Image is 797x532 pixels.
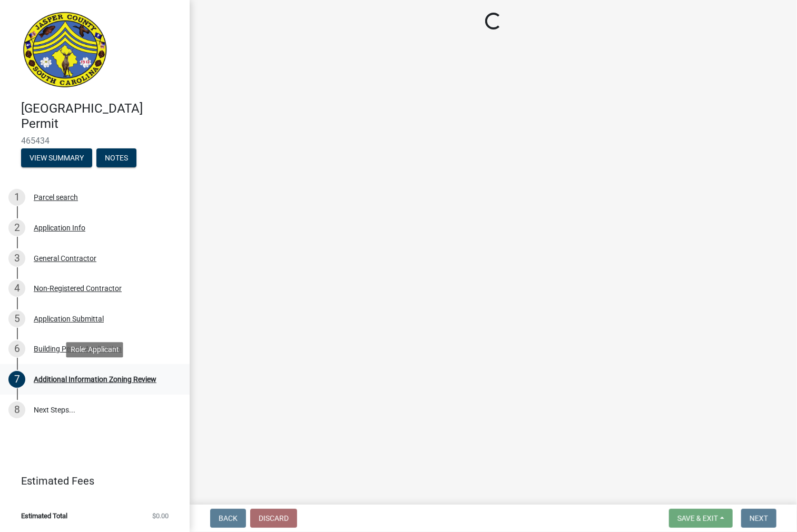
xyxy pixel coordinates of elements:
[34,315,104,323] div: Application Submittal
[8,340,25,357] div: 6
[219,514,238,523] span: Back
[34,345,122,353] div: Building Permit Application
[66,342,123,357] div: Role: Applicant
[96,148,136,167] button: Notes
[21,148,92,167] button: View Summary
[8,280,25,297] div: 4
[21,11,109,90] img: Jasper County, South Carolina
[750,514,768,523] span: Next
[34,255,96,262] div: General Contractor
[8,371,25,388] div: 7
[21,101,181,132] h4: [GEOGRAPHIC_DATA] Permit
[250,509,297,528] button: Discard
[8,401,25,418] div: 8
[8,219,25,236] div: 2
[210,509,246,528] button: Back
[96,154,136,163] wm-modal-confirm: Notes
[34,376,156,383] div: Additional Information Zoning Review
[21,513,67,519] span: Estimated Total
[8,250,25,267] div: 3
[677,514,718,523] span: Save & Exit
[21,154,92,163] wm-modal-confirm: Summary
[152,513,169,519] span: $0.00
[8,470,173,491] a: Estimated Fees
[741,509,776,528] button: Next
[34,224,85,232] div: Application Info
[8,310,25,327] div: 5
[8,189,25,206] div: 1
[669,509,733,528] button: Save & Exit
[34,194,78,201] div: Parcel search
[21,136,169,146] span: 465434
[34,285,122,292] div: Non-Registered Contractor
